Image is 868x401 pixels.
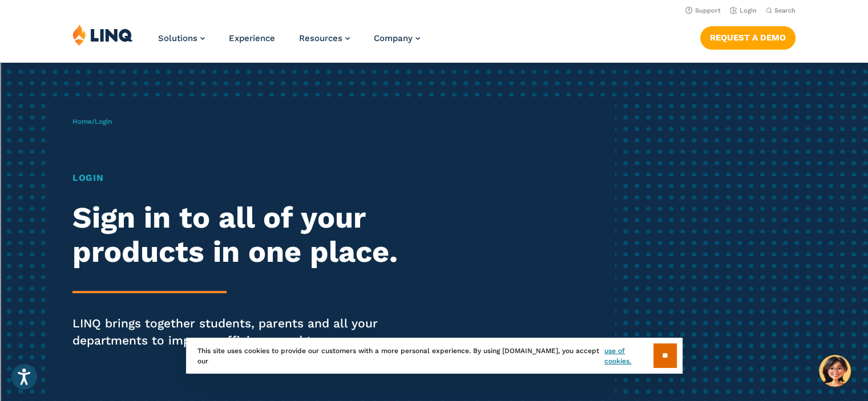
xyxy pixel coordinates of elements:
div: Sort A > Z [5,5,863,15]
nav: Button Navigation [700,24,796,49]
div: Delete [5,35,863,46]
button: Hello, have a question? Let’s chat. [819,355,851,387]
span: Company [374,33,413,43]
div: Move To ... [5,76,863,87]
div: Rename [5,66,863,76]
span: Solutions [158,33,197,43]
a: Resources [299,33,350,43]
a: Solutions [158,33,205,43]
div: Sort New > Old [5,15,863,25]
a: Company [374,33,420,43]
nav: Primary Navigation [158,24,420,62]
div: Move To ... [5,25,863,35]
div: This site uses cookies to provide our customers with a more personal experience. By using [DOMAIN... [186,338,683,374]
div: Options [5,46,863,56]
div: Sign out [5,56,863,66]
button: Open Search Bar [766,6,796,15]
a: Support [685,7,721,14]
img: LINQ | K‑12 Software [72,24,133,46]
a: Request a Demo [700,26,796,49]
span: Search [774,7,796,14]
a: Login [730,7,757,14]
span: Resources [299,33,342,43]
a: Experience [229,33,275,43]
a: use of cookies. [604,346,653,366]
